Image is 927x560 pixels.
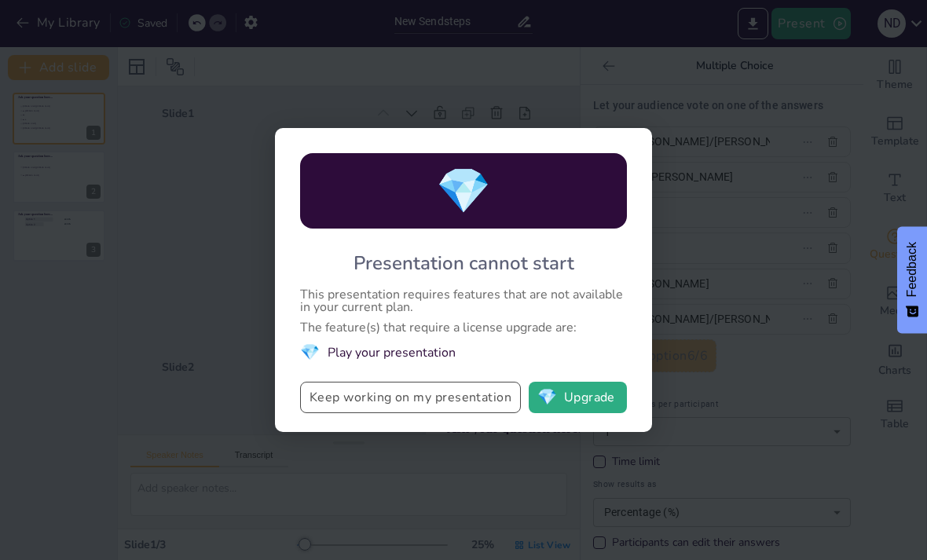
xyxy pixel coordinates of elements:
div: The feature(s) that require a license upgrade are: [300,321,627,334]
button: Feedback - Show survey [897,226,927,333]
span: diamond [537,390,557,405]
span: diamond [436,161,491,221]
div: This presentation requires features that are not available in your current plan. [300,288,627,313]
span: Feedback [905,242,919,297]
li: Play your presentation [300,342,627,363]
span: diamond [300,342,320,363]
div: Presentation cannot start [354,251,574,276]
button: diamondUpgrade [529,382,627,413]
button: Keep working on my presentation [300,382,521,413]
